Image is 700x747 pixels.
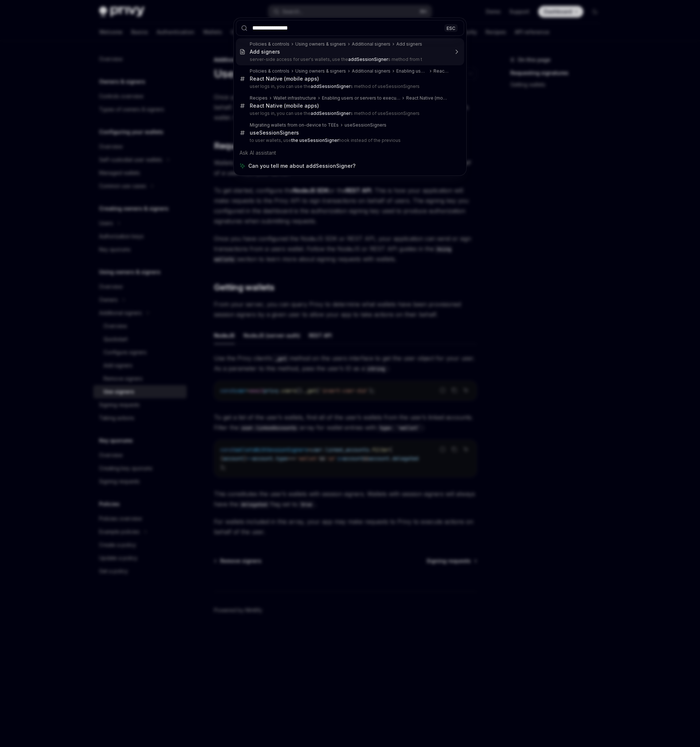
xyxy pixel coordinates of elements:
div: Policies & controls [250,68,289,74]
p: user logs in, you can use the s method of useSessionSigners [250,111,449,116]
div: React Native (mobile apps) [250,76,319,82]
div: Using owners & signers [295,68,346,74]
div: Enabling users or servers to execute transactions [322,95,400,101]
div: Add signers [396,41,422,47]
b: the useSessionSigner [291,138,339,143]
div: Policies & controls [250,41,289,47]
b: addSessionSigner [311,111,350,116]
div: React Native (mobile apps) [433,68,449,74]
p: to user wallets, use hook instead of the previous [250,138,449,143]
div: Using owners & signers [295,41,346,47]
div: Migrating wallets from on-device to TEEs [250,122,339,128]
div: Additional signers [352,41,390,47]
div: useSessionSigners [250,129,299,136]
div: Recipes [250,95,268,101]
div: ESC [444,24,458,32]
b: addSessionSigner [348,57,388,62]
div: Ask AI assistant [236,146,464,159]
div: Add signers [250,49,280,55]
div: useSessionSigners [345,122,386,128]
div: Additional signers [352,68,390,74]
span: Can you tell me about addSessionSigner? [248,162,355,170]
div: Wallet infrastructure [273,95,316,101]
div: Enabling users or servers to execute transactions [396,68,428,74]
div: React Native (mobile apps) [406,95,449,101]
p: user logs in, you can use the s method of useSessionSigners [250,84,449,89]
b: addSessionSigner [311,84,350,89]
div: React Native (mobile apps) [250,102,319,109]
p: server-side access for user's wallets, use the s method from t [250,57,449,62]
